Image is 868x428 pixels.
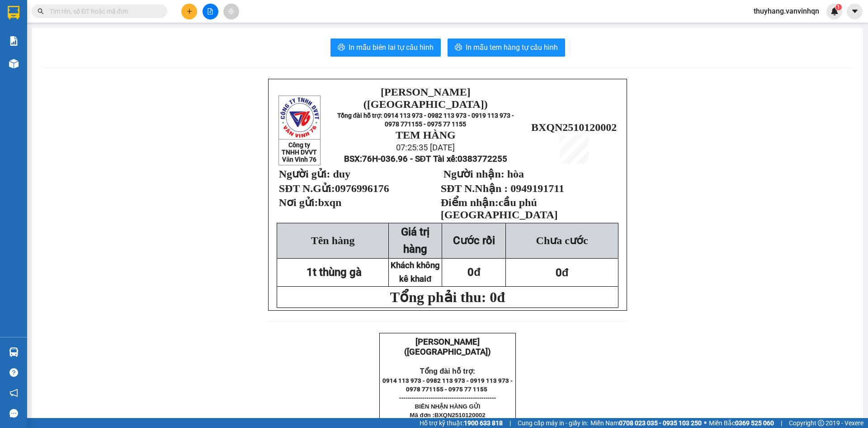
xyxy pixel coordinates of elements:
span: BSX: [344,154,507,164]
span: caret-down [851,7,859,15]
span: search [38,8,44,14]
span: Giá trị hàng [401,226,429,255]
span: Miền Nam [590,418,702,428]
span: cầu phú [GEOGRAPHIC_DATA] [441,197,558,221]
span: 0383772255 [458,154,507,164]
strong: Người gửi: [279,168,330,180]
span: In mẫu tem hàng tự cấu hình [466,42,558,53]
button: printerIn mẫu biên lai tự cấu hình [330,38,441,57]
span: hòa [507,168,524,180]
strong: Tổng đài hỗ trợ: 0914 113 973 - 0982 113 973 - 0919 113 973 - [28,39,147,57]
strong: 0914 113 973 - 0982 113 973 - 0919 113 973 - [382,377,513,384]
span: 0đ [467,266,481,279]
span: BIÊN NHẬN HÀNG GỬI [415,403,480,410]
strong: SĐT N.Nhận : [441,183,508,194]
button: printerIn mẫu tem hàng tự cấu hình [448,38,565,57]
span: aim [228,8,234,14]
img: logo [279,96,320,139]
strong: Công ty TNHH DVVT Văn Vinh 76 [4,52,24,112]
span: bxqn [318,197,344,208]
img: logo-vxr [8,6,19,19]
span: ---------------------------------------------- [399,394,496,401]
strong: Khách không kê khaiđ [391,260,440,284]
img: icon-new-feature [830,7,839,15]
span: Cung cấp máy in - giấy in: [518,418,588,428]
strong: 0708 023 035 - 0935 103 250 [619,419,702,427]
span: 0949191711 [510,183,564,194]
span: BXQN2510120002 [434,412,486,418]
span: printer [455,43,462,52]
strong: Tổng đài hỗ trợ: 0914 113 973 - 0982 113 973 - 0919 113 973 - [337,112,514,119]
span: 0đ [556,266,569,279]
span: file-add [207,8,213,14]
strong: 0978 771155 - 0975 77 1155 [41,58,134,67]
strong: [PERSON_NAME] ([GEOGRAPHIC_DATA]) [404,337,491,357]
span: Miền Bắc [709,418,774,428]
strong: 0978 771155 - 0975 77 1155 [406,386,487,393]
span: | [509,418,511,428]
span: | [781,418,782,428]
span: 76H-036.96 - SĐT Tài xế: [362,154,507,164]
span: printer [338,43,345,52]
span: notification [9,389,18,397]
span: 1 [837,4,840,10]
span: BXQN2510120002 [531,121,617,133]
input: Tìm tên, số ĐT hoặc mã đơn [50,6,156,16]
strong: Cước rồi [453,234,495,247]
strong: Người nhận: [443,168,505,180]
strong: 0369 525 060 [735,419,774,427]
strong: 1900 633 818 [464,419,503,427]
span: Mã đơn : [410,412,485,418]
span: question-circle [9,368,18,377]
span: copyright [818,420,824,426]
span: 0976996176 [335,183,389,194]
span: Nơi gửi: [279,197,344,208]
strong: [PERSON_NAME] ([GEOGRAPHIC_DATA]) [25,14,150,38]
button: caret-down [847,4,863,19]
span: Tên hàng [311,235,355,246]
span: 07:25:35 [DATE] [396,143,455,153]
img: warehouse-icon [9,59,19,68]
span: thuyhang.vanvinhqn [746,5,826,17]
button: plus [181,4,197,19]
span: message [9,409,18,418]
img: warehouse-icon [9,347,19,357]
span: Hỗ trợ kỹ thuật: [420,418,503,428]
span: Tổng phải thu: 0đ [390,289,505,305]
span: duy [333,168,350,180]
span: ⚪️ [704,421,707,425]
strong: Điểm nhận: [441,197,558,221]
img: solution-icon [9,36,19,46]
span: In mẫu biên lai tự cấu hình [349,42,434,53]
span: 1t thùng gà [307,266,362,279]
img: logo [4,7,24,49]
strong: [PERSON_NAME] ([GEOGRAPHIC_DATA]) [363,86,488,110]
strong: Công ty TNHH DVVT Văn Vinh 76 [282,141,317,163]
strong: Tổng đài hỗ trợ: [420,367,475,375]
button: file-add [203,4,218,19]
span: Chưa cước [536,235,588,246]
sup: 1 [835,4,842,10]
strong: SĐT N.Gửi: [279,183,389,194]
button: aim [223,4,239,19]
strong: 0978 771155 - 0975 77 1155 [385,120,466,128]
span: plus [186,8,193,14]
strong: TEM HÀNG [396,129,456,141]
